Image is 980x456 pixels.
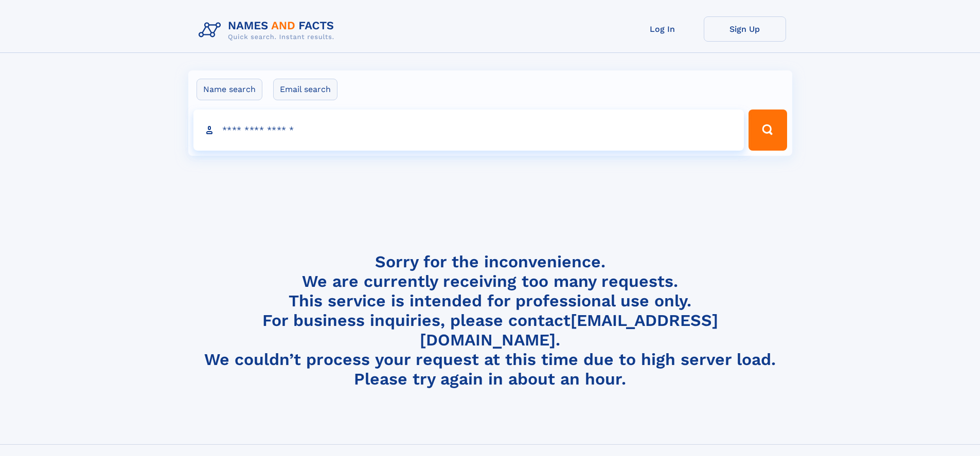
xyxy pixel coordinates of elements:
[749,110,787,151] button: Search Button
[193,110,744,151] input: search input
[273,79,337,100] label: Email search
[621,16,704,42] a: Log In
[194,252,786,389] h4: Sorry for the inconvenience. We are currently receiving too many requests. This service is intend...
[197,79,262,100] label: Name search
[420,311,718,350] a: [EMAIL_ADDRESS][DOMAIN_NAME]
[194,16,343,44] img: Logo Names and Facts
[704,16,786,42] a: Sign Up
